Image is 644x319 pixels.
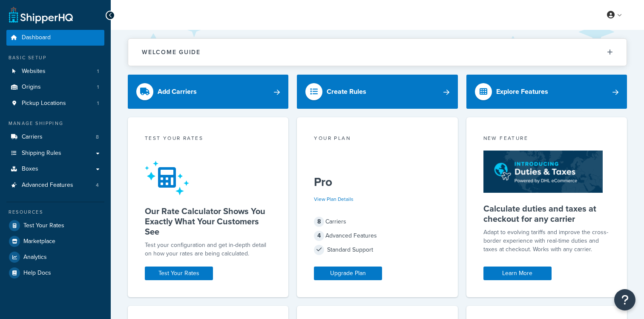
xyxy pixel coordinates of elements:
h2: Welcome Guide [142,49,201,55]
a: Dashboard [6,30,104,46]
span: Websites [22,68,46,75]
span: Boxes [22,165,38,173]
a: Pickup Locations1 [6,96,104,111]
a: Create Rules [297,75,457,109]
a: Explore Features [466,75,627,109]
li: Carriers [6,129,104,145]
span: 1 [97,100,99,107]
button: Open Resource Center [614,289,635,310]
a: Advanced Features4 [6,177,104,193]
span: Advanced Features [22,182,73,189]
a: Boxes [6,161,104,177]
a: View Plan Details [314,195,354,203]
li: Advanced Features [6,177,104,193]
h5: Calculate duties and taxes at checkout for any carrier [483,203,610,224]
div: New Feature [483,134,610,144]
span: Pickup Locations [22,100,66,107]
a: Learn More [483,267,552,280]
div: Your Plan [314,134,440,144]
a: Test Your Rates [145,267,213,280]
li: Websites [6,64,104,79]
a: Test Your Rates [6,218,104,233]
a: Carriers8 [6,129,104,145]
button: Welcome Guide [128,39,627,66]
div: Carriers [314,216,440,228]
h5: Pro [314,175,440,189]
span: 4 [96,182,99,189]
span: 1 [97,68,99,75]
span: 4 [314,231,324,241]
span: Origins [22,84,41,91]
span: 8 [314,217,324,227]
div: Basic Setup [6,54,104,61]
li: Pickup Locations [6,96,104,111]
h5: Our Rate Calculator Shows You Exactly What Your Customers See [145,206,271,237]
span: 8 [96,133,99,141]
a: Help Docs [6,265,104,281]
li: Origins [6,79,104,95]
a: Upgrade Plan [314,267,382,280]
div: Manage Shipping [6,120,104,127]
span: Carriers [22,133,43,141]
span: Analytics [23,254,47,261]
div: Advanced Features [314,230,440,242]
div: Test your configuration and get in-depth detail on how your rates are being calculated. [145,241,271,258]
span: Marketplace [23,238,55,245]
a: Origins1 [6,79,104,95]
div: Test your rates [145,134,271,144]
div: Add Carriers [158,86,197,98]
a: Analytics [6,249,104,265]
span: Shipping Rules [22,150,61,157]
span: Test Your Rates [23,222,64,229]
div: Create Rules [327,86,366,98]
a: Websites1 [6,64,104,79]
div: Explore Features [496,86,548,98]
a: Add Carriers [128,75,288,109]
a: Marketplace [6,234,104,249]
div: Resources [6,209,104,216]
p: Adapt to evolving tariffs and improve the cross-border experience with real-time duties and taxes... [483,228,610,254]
a: Shipping Rules [6,145,104,161]
span: Help Docs [23,270,51,277]
span: 1 [97,84,99,91]
div: Standard Support [314,244,440,256]
span: Dashboard [22,34,51,41]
